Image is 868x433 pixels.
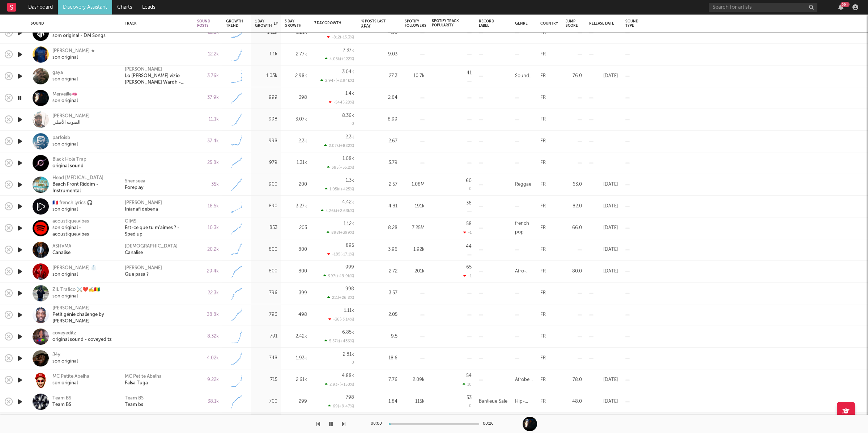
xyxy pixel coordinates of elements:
a: Head [MEDICAL_DATA]Beach Front Riddim - Instrumental [52,175,116,195]
div: [PERSON_NAME] [125,265,162,272]
div: Track [125,21,186,26]
div: 2.72 [361,267,397,276]
a: ASHVMACanalise [52,243,71,256]
div: 890 [255,202,277,211]
div: Afrobeats [515,376,533,385]
div: 20.2k [197,246,219,254]
div: 22.5k [197,29,219,37]
div: Team BS [52,395,71,402]
div: 66.0 [566,224,582,233]
div: 0 [469,187,472,191]
div: [DATE] [589,398,618,406]
div: 898 ( +399 % ) [327,230,354,235]
div: 1.11k [344,308,354,313]
div: 22.3k [197,289,219,298]
div: 1.92k [405,246,425,254]
a: [PERSON_NAME]الصوت الأصلي [52,113,90,126]
div: 1 Day Growth [255,19,278,28]
div: acoustique.vibes [52,218,116,225]
a: Foreplay [125,185,144,191]
div: Genre [515,21,528,26]
div: -812 ( -15.3 % ) [327,35,354,39]
a: MC Petite Abelhason original [52,374,89,387]
div: 29.4k [197,267,219,276]
div: 7.25M [405,224,425,233]
span: % Posts Last 1 Day [361,19,387,28]
div: 8.32k [197,332,219,341]
div: 10.7k [405,72,425,81]
div: 1.03k [255,72,277,81]
div: 748 [255,354,277,363]
div: gaya [52,70,78,76]
div: 1.31k [285,159,307,167]
div: Sound Posts [197,19,210,28]
div: 998 [255,137,277,146]
div: Team BS [125,395,144,402]
a: Lo [PERSON_NAME] vizio [PERSON_NAME] Wardh - Seq. 18 [125,73,190,86]
div: 10 [463,382,472,387]
div: FR [540,354,546,363]
div: 3.79 [361,159,397,167]
div: son original [52,55,95,61]
a: Merveille🫦son original [52,92,78,105]
div: Falsa Tuga [125,380,148,387]
a: acoustique.vibesson original - acoustique.vibes [52,218,116,238]
div: Release Date [589,21,614,26]
div: 998 [345,286,354,291]
div: Shenseea [125,178,145,185]
div: 4.88k [342,373,354,378]
div: 0 [352,361,354,365]
div: Banlieue Sale [479,398,507,406]
a: coveyeditzoriginal sound - coveyeditz [52,330,112,343]
a: Que pasa ? [125,272,149,278]
div: 6.85k [342,330,354,335]
div: 2.57 [361,181,397,189]
div: Head [MEDICAL_DATA] [52,175,116,182]
div: 1.08M [405,181,425,189]
div: -36 ( -3.14 % ) [328,317,354,322]
div: 979 [255,159,277,167]
div: 7.76 [361,376,397,385]
div: 115k [405,398,425,406]
a: [PERSON_NAME] [125,200,162,207]
div: ASHVMA [52,243,71,250]
div: 999 [345,265,354,269]
div: Soundtrack [515,72,533,81]
div: Jump Score [566,19,578,28]
div: [PERSON_NAME] ★ [52,48,95,55]
a: Team bs [125,402,143,408]
div: 2.94k ( +2.94k % ) [320,78,354,83]
div: original sound [52,163,86,170]
div: 7 Day Growth [314,21,343,25]
div: 997 ( +49.9k % ) [323,273,354,278]
div: FR [540,289,546,298]
div: original sound - coveyeditz [52,337,112,343]
div: [DATE] [589,72,618,81]
div: 3.57 [361,289,397,298]
div: 60 [466,178,472,183]
div: FR [540,398,546,406]
a: J4yson original [52,352,78,365]
div: Black Hole Trap [52,157,86,163]
a: Est-ce que tu m'aimes ? - Sped up [125,225,190,238]
div: MC Petite Abelha [52,374,89,380]
button: 99+ [838,4,843,10]
div: 9.22k [197,376,219,385]
div: son original - acoustique.vibes [52,225,116,238]
div: FR [540,94,546,102]
div: 63.0 [566,181,582,189]
div: Canalise [125,250,143,256]
div: son original [52,272,97,278]
a: Black Hole Traporiginal sound [52,157,86,170]
div: 80.0 [566,267,582,276]
div: 41 [467,71,472,76]
div: 998 [255,115,277,124]
a: MC Petite Abelha [125,374,162,380]
div: Sound Type [625,19,638,28]
div: 3.96 [361,246,397,254]
div: son original [52,76,78,83]
div: 10.3k [197,224,219,233]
